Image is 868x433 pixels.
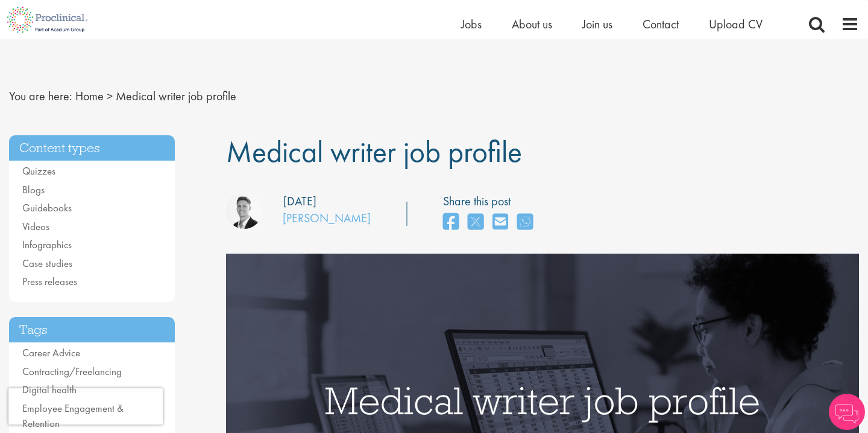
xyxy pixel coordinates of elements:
div: [DATE] [283,193,316,210]
img: Chatbot [829,394,865,430]
a: Contracting/Freelancing [22,365,122,378]
a: About us [512,16,552,32]
h3: Tags [9,317,175,343]
a: Contact [643,16,679,32]
a: Case studies [22,257,72,270]
img: George Watson [226,193,262,229]
a: Upload CV [709,16,763,32]
a: breadcrumb link [75,88,104,104]
a: Infographics [22,238,72,251]
a: share on email [492,210,508,236]
a: share on twitter [468,210,483,236]
a: Press releases [22,275,77,288]
span: Medical writer job profile [116,88,236,104]
a: Guidebooks [22,201,72,214]
a: Jobs [461,16,482,32]
span: > [107,88,113,104]
a: share on whats app [517,210,533,236]
a: Videos [22,220,49,233]
a: [PERSON_NAME] [283,210,371,226]
a: share on facebook [443,210,459,236]
a: Quizzes [22,164,55,178]
a: Career Advice [22,346,80,359]
h3: Content types [9,135,175,161]
iframe: reCAPTCHA [8,388,163,425]
a: Digital health [22,383,77,396]
span: Medical writer job profile [226,132,522,171]
a: Blogs [22,183,45,196]
span: You are here: [9,88,72,104]
a: Join us [582,16,612,32]
label: Share this post [443,193,539,210]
